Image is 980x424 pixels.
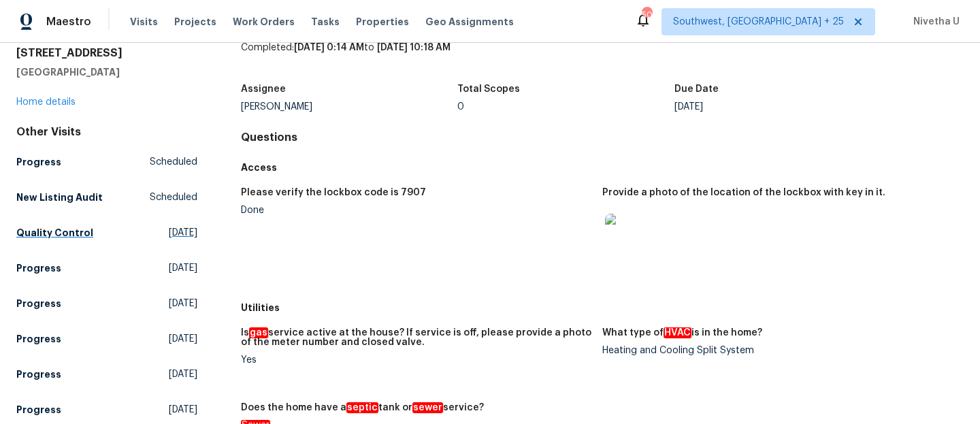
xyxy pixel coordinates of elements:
span: Geo Assignments [425,15,514,29]
div: Heating and Cooling Split System [602,346,953,355]
span: [DATE] 0:14 AM [294,43,364,52]
span: Scheduled [150,155,197,169]
div: Done [241,206,591,215]
h5: Does the home have a tank or service? [241,403,484,412]
span: [DATE] [169,226,197,240]
span: [DATE] [169,332,197,346]
span: Tasks [311,17,340,27]
span: Visits [130,15,158,29]
div: 0 [457,102,674,112]
h5: Progress [16,368,61,381]
span: [DATE] [169,261,197,275]
h5: [GEOGRAPHIC_DATA] [16,65,197,79]
h5: Access [241,161,964,174]
span: [DATE] [169,403,197,417]
div: 507 [642,8,651,22]
a: New Listing AuditScheduled [16,185,197,210]
h5: Due Date [674,84,719,94]
a: Quality Control[DATE] [16,221,197,245]
h4: Questions [241,131,964,144]
h5: New Listing Audit [16,191,103,204]
h5: What type of is in the home? [602,328,762,338]
span: [DATE] 10:18 AM [377,43,451,52]
div: Completed: to [241,41,964,76]
a: Progress[DATE] [16,291,197,316]
span: [DATE] [169,297,197,310]
a: Progress[DATE] [16,362,197,387]
span: Projects [174,15,216,29]
div: Other Visits [16,125,197,139]
span: Nivetha U [908,15,960,29]
span: Scheduled [150,191,197,204]
span: Properties [356,15,409,29]
h5: Total Scopes [457,84,520,94]
h5: Utilities [241,301,964,314]
a: Progress[DATE] [16,256,197,280]
span: Southwest, [GEOGRAPHIC_DATA] + 25 [673,15,844,29]
h5: Progress [16,155,61,169]
em: sewer [412,402,443,413]
h5: Progress [16,261,61,275]
h5: Progress [16,332,61,346]
div: Yes [241,355,591,365]
h5: Provide a photo of the location of the lockbox with key in it. [602,188,885,197]
h5: Is service active at the house? If service is off, please provide a photo of the meter number and... [241,328,591,347]
span: Work Orders [233,15,295,29]
h5: Progress [16,297,61,310]
em: gas [249,327,268,338]
em: HVAC [664,327,691,338]
h2: [STREET_ADDRESS] [16,46,197,60]
em: septic [346,402,378,413]
div: [DATE] [674,102,892,112]
a: Progress[DATE] [16,397,197,422]
h5: Assignee [241,84,286,94]
span: [DATE] [169,368,197,381]
a: Home details [16,97,76,107]
span: Maestro [46,15,91,29]
h5: Progress [16,403,61,417]
h5: Quality Control [16,226,93,240]
a: Progress[DATE] [16,327,197,351]
h5: Please verify the lockbox code is 7907 [241,188,426,197]
div: [PERSON_NAME] [241,102,458,112]
a: ProgressScheduled [16,150,197,174]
